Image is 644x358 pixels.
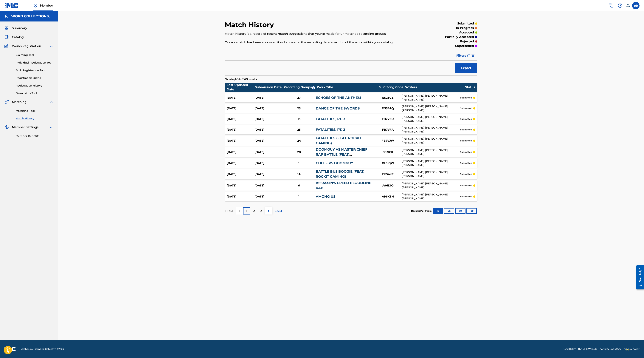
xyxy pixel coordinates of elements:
a: The MLC Website [578,347,597,351]
span: Catalog [12,35,24,39]
div: [DATE] [227,128,255,132]
div: [DATE] [227,172,255,176]
button: 10 [433,208,443,214]
div: [DATE] [255,195,282,199]
a: CatalogCatalog [4,35,24,39]
a: DANCE OF THE SWORDS [316,106,360,110]
img: Member Settings [4,125,9,129]
img: expand [49,100,53,104]
a: Overclaims Tool [16,91,53,95]
p: rejected [460,39,474,44]
div: 28 [282,150,316,154]
p: submitted [460,117,472,121]
div: Chat Widget [625,340,644,358]
div: [DATE] [227,139,255,143]
p: submitted [460,150,472,154]
span: Member [40,3,53,8]
div: [DATE] [255,106,282,111]
div: ES2TUZ [374,96,402,100]
span: Member Settings [12,125,38,129]
a: AMONG US [316,195,335,199]
span: Mechanical Licensing Collective © 2025 [21,347,64,351]
div: [DATE] [255,183,282,188]
div: [DATE] [255,139,282,143]
a: ASSASSIN'S CREED BLOODLINE RAP [316,181,371,190]
div: [DATE] [227,106,255,111]
span: ? [312,86,315,89]
h2: Match History [225,21,276,29]
a: Match History [16,117,53,121]
button: 100 [466,208,477,214]
div: 13 [282,117,316,121]
div: Last Updated Date [227,83,255,92]
div: Status [465,85,475,89]
div: [DATE] [227,183,255,188]
a: Registration History [16,84,53,88]
p: Showing 1 - 10 of 2,652 results [225,78,257,81]
iframe: Resource Center [634,262,644,292]
div: [PERSON_NAME] [PERSON_NAME] [PERSON_NAME] [402,170,460,178]
div: [PERSON_NAME] [PERSON_NAME] [PERSON_NAME] [402,148,460,156]
div: [PERSON_NAME] [PERSON_NAME] [PERSON_NAME] [402,104,460,112]
p: LAST [275,209,282,213]
a: Bulk Registration Tool [16,68,53,72]
a: SummarySummary [4,26,27,30]
p: Match History is a record of recent match suggestions that you've made for unmatched recording gr... [225,32,419,36]
div: A96DIO [374,183,402,188]
img: Works Registration [4,44,9,48]
div: [PERSON_NAME] [PERSON_NAME] [PERSON_NAME] [402,137,460,145]
p: Results Per Page: [411,209,432,213]
img: expand [49,125,53,129]
div: [PERSON_NAME] [PERSON_NAME] [PERSON_NAME] [402,159,460,167]
a: Need Help? [563,347,576,351]
div: [PERSON_NAME] [PERSON_NAME] [PERSON_NAME] [402,115,460,123]
a: Member Benefits [16,134,53,138]
div: 1 [282,195,316,199]
a: BATTLE BUS BOOGIE (FEAT. ROCKIT GAMING) [316,169,364,179]
img: Accounts [4,14,9,19]
p: 2 [253,209,255,213]
div: DS3ICK [374,150,402,154]
p: partially accepted [445,35,474,39]
div: [DATE] [255,128,282,132]
div: [DATE] [255,117,282,121]
img: search [608,3,613,8]
span: Filters ( 1 ) [456,53,471,58]
div: MLC Song Code [377,85,405,89]
div: [DATE] [227,117,255,121]
a: Portal Terms of Use [600,347,621,351]
button: 25 [444,208,454,214]
a: DOOMGUY VS MASTER CHIEF RAP BATTLE (FEAT. TEAMHEADKICK) [316,147,367,162]
div: FB7VCU [374,117,402,121]
span: Summary [12,26,27,30]
div: 6 [282,183,316,188]
p: superseded [455,44,474,48]
div: [PERSON_NAME] [PERSON_NAME] [PERSON_NAME] [402,182,460,189]
p: submitted [460,128,472,131]
p: submitted [457,21,474,26]
a: Privacy Policy [624,347,640,351]
img: right [266,209,271,213]
p: submitted [460,139,472,142]
div: [DATE] [255,161,282,165]
div: Submission Date [255,85,283,89]
p: submitted [460,107,472,110]
div: 14 [282,172,316,176]
a: FATALITIES, PT. 2 [316,128,345,132]
div: [DATE] [227,96,255,100]
a: Matching Tool [16,109,53,113]
img: filter [471,55,475,57]
p: 1 [246,209,247,213]
p: Once a match has been approved it will appear in the recording details section of the work within... [225,40,419,45]
div: [PERSON_NAME] [PERSON_NAME] [PERSON_NAME] [402,94,460,102]
a: FATALITIES (FEAT. ROCKIT GAMING) [316,136,361,145]
div: Drag [626,344,629,355]
div: 1 [282,161,316,165]
a: Claiming Tool [16,53,53,57]
img: MLC Logo [4,3,19,8]
div: [PERSON_NAME] [PERSON_NAME] [PERSON_NAME] [402,193,460,200]
p: 3 [260,209,262,213]
a: FATALITIES, PT. 3 [316,117,345,121]
div: [DATE] [227,150,255,154]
